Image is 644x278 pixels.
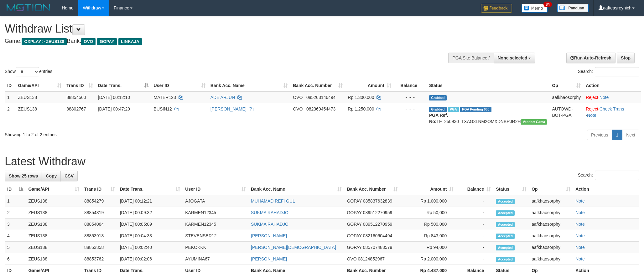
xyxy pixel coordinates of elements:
span: Show 25 rows [9,173,38,178]
th: Balance [394,80,427,91]
th: Trans ID: activate to sort column ascending [82,183,117,195]
td: aafkhaosorphy [529,242,573,253]
td: [DATE] 00:09:32 [117,207,183,219]
td: Rp 843,000 [400,230,456,242]
a: Note [575,198,585,203]
label: Search: [578,171,639,180]
span: Accepted [496,210,515,216]
th: Action [573,265,639,276]
span: Accepted [496,257,515,262]
span: GOPAY [347,198,361,203]
th: Bank Acc. Number [344,265,400,276]
a: Next [622,130,639,140]
th: ID [5,265,26,276]
td: aafkhaosorphy [529,195,573,207]
span: OVO [81,38,96,45]
span: None selected [498,55,527,60]
h4: Game: Bank: [5,38,423,44]
span: Vendor URL: https://trx31.1velocity.biz [521,119,547,125]
td: - [456,195,493,207]
th: Trans ID: activate to sort column ascending [64,80,95,91]
a: ADE ARJUN [210,95,235,100]
td: AUTOWD-BOT-PGA [549,103,583,127]
td: ZEUS138 [15,103,64,127]
span: 88854560 [66,95,86,100]
th: Rp 4.487.000 [400,265,456,276]
td: ZEUS138 [26,253,81,265]
a: Previous [587,130,612,140]
a: MUHAMAD REFI GUL [251,198,295,203]
span: GOPAY [347,210,361,215]
a: Note [587,113,596,118]
th: Status [427,80,549,91]
td: 4 [5,230,26,242]
td: AJOGATA [183,195,248,207]
td: Rp 94,000 [400,242,456,253]
span: OVO [347,256,356,261]
span: 34 [543,2,552,7]
td: Rp 1,000,000 [400,195,456,207]
th: Game/API: activate to sort column ascending [26,183,81,195]
input: Search: [595,67,639,76]
th: ID [5,80,15,91]
th: User ID [183,265,248,276]
td: [DATE] 00:02:40 [117,242,183,253]
td: aafkhaosorphy [549,91,583,103]
a: 1 [612,130,622,140]
td: 2 [5,103,15,127]
td: 1 [5,195,26,207]
a: CSV [60,171,78,181]
td: · [583,91,641,103]
th: Date Trans. [117,265,183,276]
span: Copy 08124852967 to clipboard [358,256,385,261]
span: Rp 1.250.000 [348,106,374,111]
div: PGA Site Balance / [448,53,493,63]
th: Game/API [26,265,81,276]
th: ID: activate to sort column descending [5,183,26,195]
a: Note [575,210,585,215]
span: CSV [65,173,74,178]
a: Run Auto-Refresh [566,53,615,63]
td: ZEUS138 [26,207,81,219]
div: Showing 1 to 2 of 2 entries [5,129,264,138]
td: STEVENSBR12 [183,230,248,242]
th: Status [493,265,529,276]
a: SUKMA RAHADJO [251,210,288,215]
th: Amount: activate to sort column ascending [400,183,456,195]
span: Copy 082369454473 to clipboard [306,106,335,111]
th: Status: activate to sort column ascending [493,183,529,195]
td: ZEUS138 [26,195,81,207]
span: Copy 089512270959 to clipboard [363,210,392,215]
span: OXPLAY > ZEUS138 [22,38,67,45]
td: - [456,242,493,253]
span: PGA Pending [460,107,491,112]
th: Game/API: activate to sort column ascending [15,80,64,91]
th: Trans ID [82,265,117,276]
a: Check Trans [600,106,624,111]
span: GOPAY [347,233,361,238]
input: Search: [595,171,639,180]
a: Reject [586,106,598,111]
img: MOTION_logo.png [5,3,52,13]
a: Copy [42,171,61,181]
th: Bank Acc. Name: activate to sort column ascending [208,80,290,91]
span: Copy 085707483579 to clipboard [363,245,392,250]
img: panduan.png [557,4,589,12]
a: [PERSON_NAME] [210,106,247,111]
a: [PERSON_NAME] [251,233,287,238]
a: [PERSON_NAME][DEMOGRAPHIC_DATA] [251,245,336,250]
td: KARMEN12345 [183,219,248,230]
th: Balance [456,265,493,276]
th: Op [529,265,573,276]
td: · · [583,103,641,127]
td: KARMEN12345 [183,207,248,219]
span: BUSIN12 [153,106,172,111]
button: None selected [494,53,535,63]
th: Amount: activate to sort column ascending [345,80,393,91]
img: Button%20Memo.svg [522,4,548,13]
a: Note [575,233,585,238]
span: Copy 085263146494 to clipboard [306,95,335,100]
h1: Withdraw List [5,23,423,35]
span: GOPAY [347,222,361,227]
td: 3 [5,219,26,230]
